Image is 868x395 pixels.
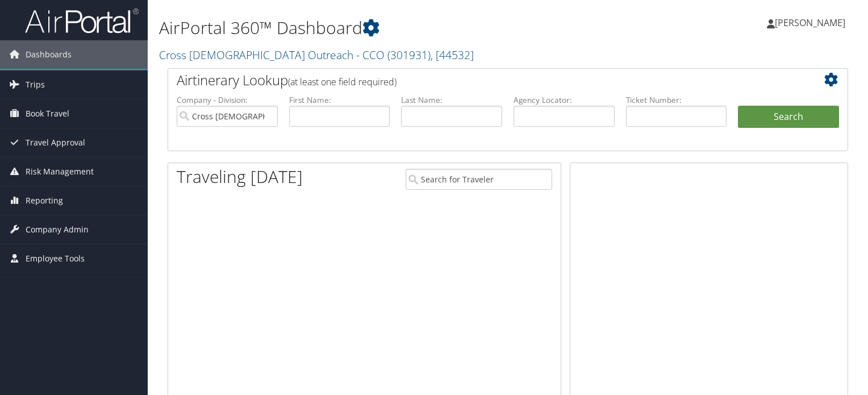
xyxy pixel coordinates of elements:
span: Dashboards [26,40,72,69]
label: Agency Locator: [514,94,615,106]
span: [PERSON_NAME] [775,16,845,29]
span: Company Admin [26,215,89,244]
button: Search [738,106,839,128]
img: airportal-logo.png [25,7,139,34]
h1: AirPortal 360™ Dashboard [159,16,624,40]
span: , [ 44532 ] [431,47,474,63]
label: Company - Division: [177,94,278,106]
label: Last Name: [401,94,502,106]
span: ( 301931 ) [387,47,431,63]
a: [PERSON_NAME] [767,6,857,40]
span: (at least one field required) [288,76,397,88]
span: Trips [26,70,45,99]
span: Risk Management [26,157,94,186]
span: Reporting [26,186,63,215]
a: Cross [DEMOGRAPHIC_DATA] Outreach - CCO [159,47,474,63]
span: Book Travel [26,99,69,128]
h1: Traveling [DATE] [177,165,303,189]
label: First Name: [289,94,390,106]
h2: Airtinerary Lookup [177,70,782,90]
label: Ticket Number: [626,94,727,106]
span: Employee Tools [26,244,85,273]
input: Search for Traveler [406,169,552,190]
span: Travel Approval [26,128,85,157]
